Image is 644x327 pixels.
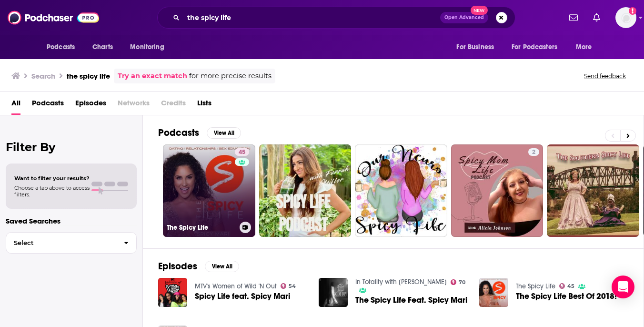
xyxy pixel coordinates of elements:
input: Search podcasts, credits, & more... [183,10,440,25]
span: 54 [289,284,296,288]
span: 45 [239,148,245,157]
h3: The Spicy Life [167,224,236,232]
img: The Spicy Life Best Of 2018! [479,278,508,307]
span: Podcasts [47,41,75,54]
svg: Add a profile image [629,7,636,15]
span: Monitoring [130,41,164,54]
img: User Profile [615,7,636,28]
img: Spicy Life feat. Spicy Mari [158,278,187,307]
img: Podchaser - Follow, Share and Rate Podcasts [8,9,99,27]
a: The Spicy Life [516,282,555,290]
button: open menu [569,38,604,56]
button: View All [205,261,239,272]
h2: Filter By [6,140,137,154]
span: Credits [161,95,186,115]
a: Spicy Life feat. Spicy Mari [195,292,290,300]
span: Want to filter your results? [14,175,90,182]
a: Show notifications dropdown [589,10,604,26]
button: open menu [123,38,176,56]
a: 45 [559,283,575,289]
button: open menu [450,38,506,56]
span: More [576,41,592,54]
a: 70 [451,279,466,285]
span: 70 [459,280,465,285]
img: The Spicy Life Feat. Spicy Mari [319,278,348,307]
button: View All [207,127,241,139]
span: For Business [456,41,494,54]
span: for more precise results [189,71,272,82]
a: Show notifications dropdown [565,10,582,26]
button: Open AdvancedNew [440,12,488,23]
span: For Podcasters [512,41,557,54]
a: Lists [197,95,211,115]
a: Episodes [75,95,106,115]
button: Send feedback [581,72,629,80]
a: Charts [86,38,119,56]
span: Choose a tab above to access filters. [14,184,90,198]
h3: Search [31,72,55,81]
div: Open Intercom Messenger [612,276,634,298]
a: The Spicy Life Feat. Spicy Mari [355,296,467,304]
button: open menu [505,38,571,56]
span: New [471,6,488,15]
a: 54 [281,283,296,289]
span: 2 [532,148,535,157]
p: Saved Searches [6,216,137,225]
a: 2 [528,148,539,156]
h2: Podcasts [158,127,199,139]
span: Open Advanced [444,15,484,20]
a: Podcasts [32,95,64,115]
a: EpisodesView All [158,260,239,272]
h3: the spicy life [67,72,110,81]
a: In Totality with Megan Ashley [355,278,447,286]
span: Charts [92,41,113,54]
a: PodcastsView All [158,127,241,139]
a: 45The Spicy Life [163,144,255,237]
a: The Spicy Life Best Of 2018! [516,292,617,300]
span: Logged in as hbgcommunications [615,7,636,28]
button: Select [6,232,137,254]
div: Search podcasts, credits, & more... [157,7,515,29]
a: All [11,95,20,115]
span: Select [6,240,116,246]
span: Networks [118,95,150,115]
a: MTV's Women of Wild 'N Out [195,282,277,290]
a: 45 [235,148,249,156]
button: open menu [40,38,87,56]
span: 45 [567,284,574,288]
a: 2 [451,144,543,237]
h2: Episodes [158,260,197,272]
button: Show profile menu [615,7,636,28]
a: Try an exact match [118,71,187,82]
